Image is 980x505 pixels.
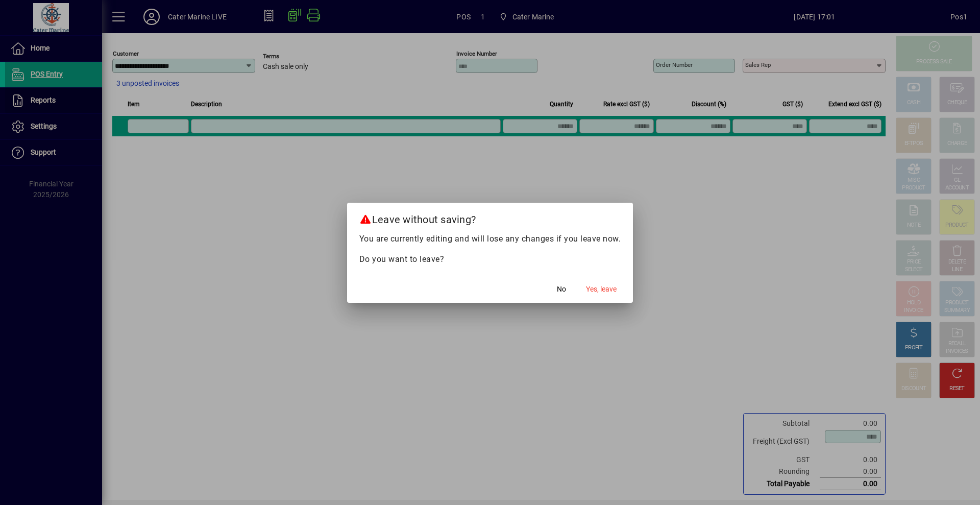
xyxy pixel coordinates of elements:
span: No [557,284,566,295]
h2: Leave without saving? [347,203,633,232]
button: Yes, leave [582,280,621,299]
p: You are currently editing and will lose any changes if you leave now. [359,233,621,245]
span: Yes, leave [586,284,617,295]
button: No [545,280,578,299]
p: Do you want to leave? [359,253,621,266]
